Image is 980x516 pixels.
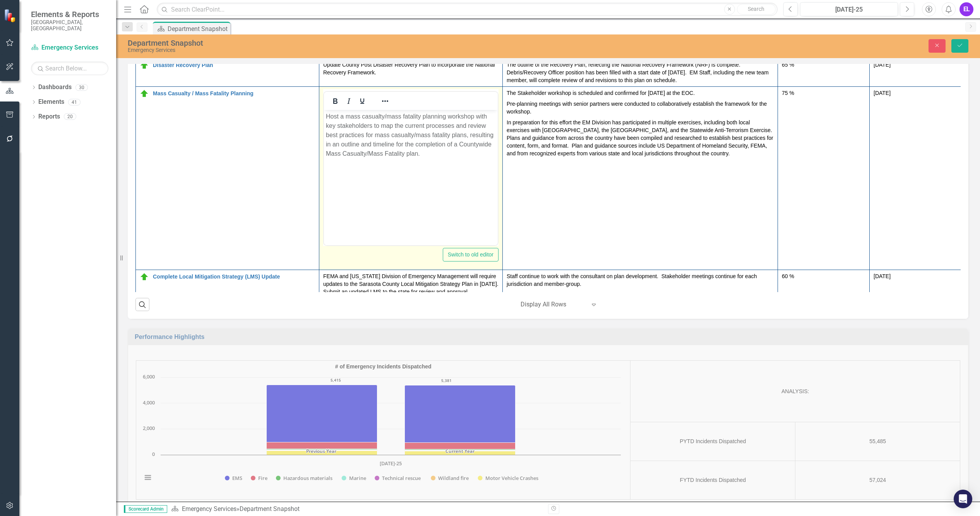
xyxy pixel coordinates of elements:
[782,272,865,280] div: 60 %
[140,89,149,98] img: On Target
[443,248,499,261] button: Switch to old editor
[153,274,315,280] a: Complete Local Mitigation Strategy (LMS) Update
[38,98,64,107] a: Elements
[324,110,498,245] iframe: Rich Text Area
[31,62,108,75] input: Search Below...
[240,505,300,513] div: Department Snapshot
[507,98,774,117] p: Pre-planning meetings with senior partners were conducted to collaboratively establish the framew...
[64,114,76,120] div: 20
[507,89,774,98] p: The Stakeholder workshop is scheduled and confirmed for [DATE] at the EOC.
[157,3,778,16] input: Search ClearPoint...
[153,62,315,68] a: Disaster Recovery Plan
[737,4,776,15] button: Search
[329,96,342,107] button: Bold
[128,47,605,53] div: Emergency Services
[874,90,891,96] span: [DATE]
[356,96,369,107] button: Underline
[507,61,774,84] p: The outline of the Recovery Plan, reflecting the National Recovery Framework (NRF) is complete. D...
[75,84,88,91] div: 30
[874,273,891,279] span: [DATE]
[342,96,355,107] button: Italic
[379,96,392,107] button: Reveal or hide additional toolbar items
[140,272,149,282] img: On Target
[323,272,499,296] p: FEMA and [US_STATE] Division of Emergency Management will require updates to the Sarasota County ...
[38,112,60,121] a: Reports
[171,505,542,514] div: »
[4,9,17,22] img: ClearPoint Strategy
[782,89,865,97] div: 75 %
[954,490,972,508] div: Open Intercom Messenger
[323,61,499,76] p: Update County Post Disaster Recovery Plan to incorporate the National Recovery Framework.
[874,62,891,68] span: [DATE]
[168,24,228,34] div: Department Snapshot
[748,6,764,12] span: Search
[153,91,315,96] a: Mass Casualty / Mass Fatality Planning
[31,19,108,32] small: [GEOGRAPHIC_DATA], [GEOGRAPHIC_DATA]
[38,83,72,92] a: Dashboards
[507,289,774,316] p: Hazards have been profiled and mitigation actions updated. Key plan sections continue to be draft...
[182,505,236,513] a: Emergency Services
[31,10,108,19] span: Elements & Reports
[782,61,865,69] div: 65 %
[31,43,108,52] a: Emergency Services
[140,61,149,70] img: On Target
[803,5,895,14] div: [DATE]-25
[124,505,167,513] span: Scorecard Admin
[507,117,774,157] p: In preparation for this effort the EM Division has participated in multiple exercises, including ...
[507,272,774,289] p: Staff continue to work with the consultant on plan development. Stakeholder meetings continue for...
[68,99,81,105] div: 41
[959,2,973,16] button: EL
[800,2,898,16] button: [DATE]-25
[128,39,605,47] div: Department Snapshot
